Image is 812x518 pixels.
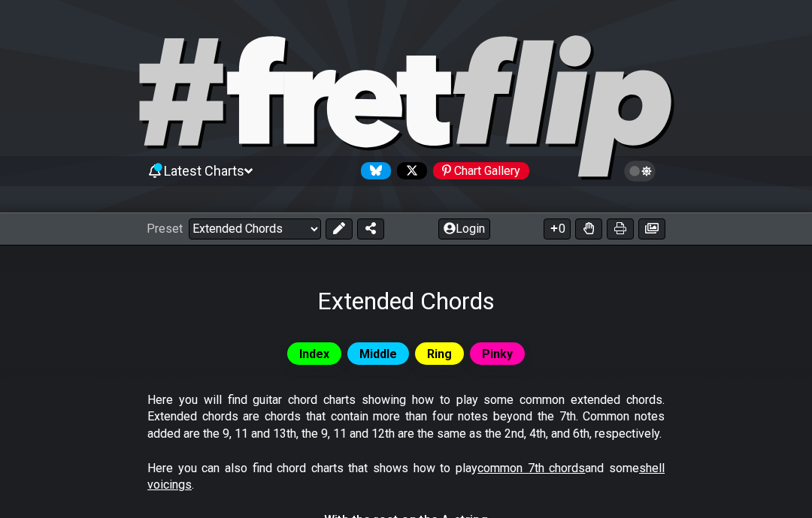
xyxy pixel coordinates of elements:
select: Preset [189,218,321,239]
h1: Extended Chords [317,287,495,315]
a: Follow #fretflip at X [391,162,427,179]
button: Login [438,218,490,239]
span: Pinky [482,343,513,365]
p: Here you will find guitar chord charts showing how to play some common extended chords. Extended ... [147,392,665,442]
span: Index [299,343,329,365]
span: Toggle light / dark theme [632,164,649,178]
button: 0 [544,218,571,239]
span: Ring [427,343,452,365]
span: Middle [359,343,397,365]
button: Create image [638,218,665,239]
div: Chart Gallery [433,162,529,179]
button: Edit Preset [326,218,353,239]
span: common 7th chords [477,461,585,475]
span: Preset [147,221,183,236]
a: #fretflip at Pinterest [427,162,529,179]
button: Print [607,218,634,239]
p: Here you can also find chord charts that shows how to play and some . [147,460,665,494]
a: Follow #fretflip at Bluesky [355,162,391,179]
span: Latest Charts [164,163,244,179]
button: Toggle Dexterity for all fretkits [575,218,602,239]
button: Share Preset [357,218,384,239]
